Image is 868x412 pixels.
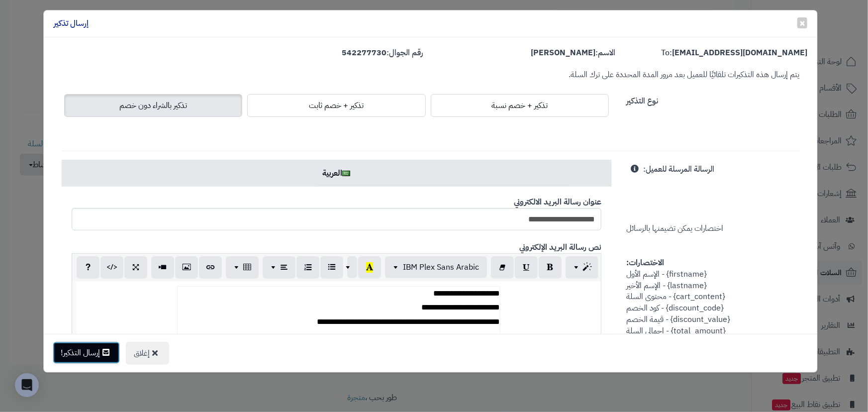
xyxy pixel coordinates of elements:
strong: [EMAIL_ADDRESS][DOMAIN_NAME] [672,47,807,59]
h4: إرسال تذكير [54,18,89,29]
strong: 542277730 [342,47,387,59]
span: × [799,15,805,30]
span: تذكير + خصم نسبة [491,100,548,111]
span: اختصارات يمكن تضيمنها بالرسائل {firstname} - الإسم الأول {lastname} - الإسم الأخير {cart_content}... [626,163,735,371]
small: يتم إرسال هذه التذكيرات تلقائيًا للعميل بعد مرور المدة المحددة على ترك السلة. [569,69,799,81]
span: تذكير + خصم ثابت [309,100,364,111]
label: الرسالة المرسلة للعميل: [643,160,714,175]
b: عنوان رسالة البريد الالكتروني [514,196,601,208]
a: العربية [62,160,611,187]
label: رقم الجوال: [342,47,423,59]
label: الاسم: [531,47,615,59]
label: To: [661,47,807,59]
label: نوع التذكير [626,92,658,107]
strong: [PERSON_NAME] [531,47,595,59]
img: ar.png [342,171,350,176]
div: Open Intercom Messenger [15,373,39,397]
span: تذكير بالشراء دون خصم [119,100,187,111]
button: إرسال التذكير! [53,342,120,364]
button: إغلاق [126,342,169,365]
b: نص رسالة البريد الإلكتروني [519,241,601,253]
span: IBM Plex Sans Arabic [403,261,479,273]
strong: الاختصارات: [626,257,664,269]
